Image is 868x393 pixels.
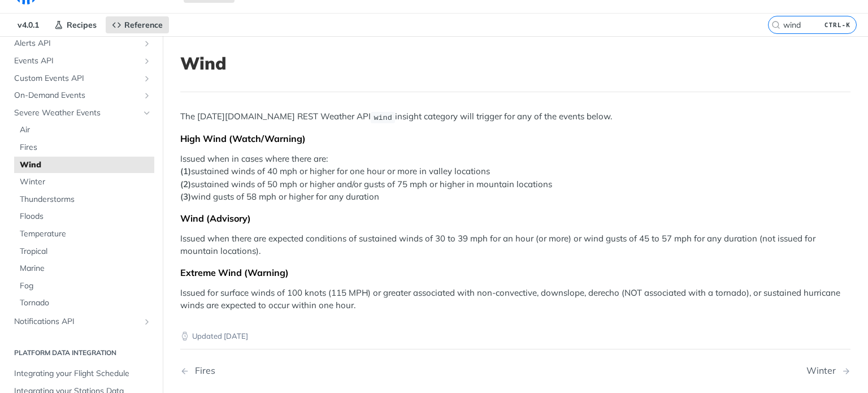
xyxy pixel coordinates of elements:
[14,122,154,139] a: Air
[14,55,140,67] span: Events API
[189,365,215,376] div: Fires
[20,228,151,240] span: Temperature
[14,208,154,225] a: Floods
[14,107,140,119] span: Severe Weather Events
[20,246,151,257] span: Tropical
[8,35,154,52] a: Alerts APIShow subpages for Alerts API
[180,331,850,342] p: Updated [DATE]
[14,174,154,191] a: Winter
[806,365,850,376] a: Next Page: Winter
[771,20,780,29] svg: Search
[14,278,154,295] a: Fog
[14,368,151,379] span: Integrating your Flight Schedule
[180,110,850,123] p: The [DATE][DOMAIN_NAME] REST Weather API insight category will trigger for any of the events below.
[180,213,850,224] div: Wind (Advisory)
[124,20,163,30] span: Reference
[142,317,151,326] button: Show subpages for Notifications API
[14,38,140,49] span: Alerts API
[20,194,151,205] span: Thunderstorms
[106,16,169,33] a: Reference
[180,365,467,376] a: Previous Page: Fires
[822,19,853,31] kbd: CTRL-K
[180,53,850,74] h1: Wind
[180,354,850,387] nav: Pagination Controls
[180,133,850,144] div: High Wind (Watch/Warning)
[8,70,154,87] a: Custom Events APIShow subpages for Custom Events API
[20,263,151,274] span: Marine
[20,124,151,136] span: Air
[48,16,103,33] a: Recipes
[8,87,154,104] a: On-Demand EventsShow subpages for On-Demand Events
[8,313,154,330] a: Notifications APIShow subpages for Notifications API
[14,226,154,243] a: Temperature
[142,74,151,83] button: Show subpages for Custom Events API
[14,90,140,101] span: On-Demand Events
[180,179,191,189] strong: (2)
[20,159,151,171] span: Wind
[806,365,841,376] div: Winter
[180,191,191,202] strong: (3)
[142,109,151,118] button: Hide subpages for Severe Weather Events
[180,166,191,176] strong: (1)
[180,267,850,278] div: Extreme Wind (Warning)
[20,280,151,292] span: Fog
[142,91,151,100] button: Show subpages for On-Demand Events
[180,232,850,258] p: Issued when there are expected conditions of sustained winds of 30 to 39 mph for an hour (or more...
[20,297,151,309] span: Tornado
[8,365,154,382] a: Integrating your Flight Schedule
[14,157,154,174] a: Wind
[8,53,154,70] a: Events APIShow subpages for Events API
[8,105,154,122] a: Severe Weather EventsHide subpages for Severe Weather Events
[14,295,154,312] a: Tornado
[8,348,154,358] h2: Platform DATA integration
[180,153,850,204] p: Issued when in cases where there are: sustained winds of 40 mph or higher for one hour or more in...
[11,16,45,33] span: v4.0.1
[374,113,392,122] span: wind
[14,73,140,84] span: Custom Events API
[14,191,154,208] a: Thunderstorms
[14,316,140,327] span: Notifications API
[142,57,151,66] button: Show subpages for Events API
[20,211,151,222] span: Floods
[20,176,151,188] span: Winter
[180,287,850,312] p: Issued for surface winds of 100 knots (115 MPH) or greater associated with non-convective, downsl...
[142,39,151,48] button: Show subpages for Alerts API
[14,260,154,277] a: Marine
[14,243,154,260] a: Tropical
[67,20,97,30] span: Recipes
[20,142,151,153] span: Fires
[14,139,154,156] a: Fires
